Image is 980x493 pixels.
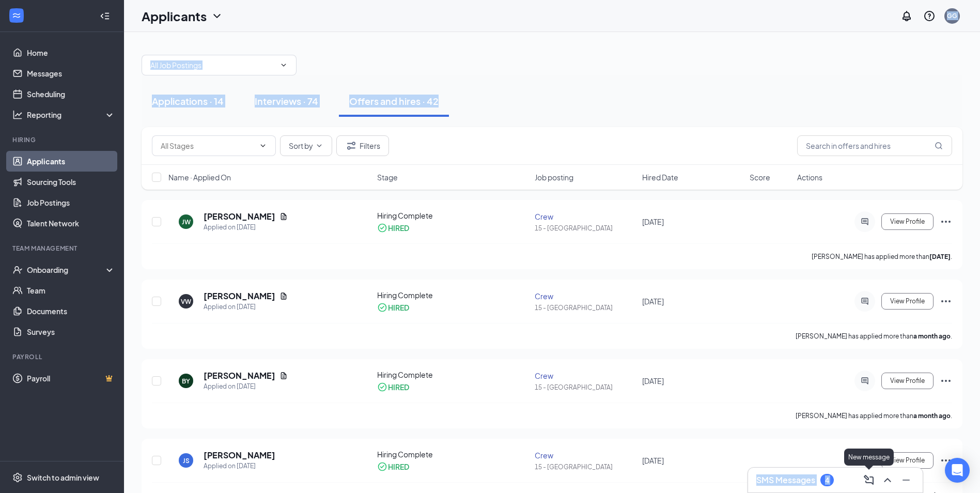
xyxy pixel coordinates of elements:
[377,172,398,182] span: Stage
[890,457,925,464] span: View Profile
[388,382,409,392] div: HIRED
[27,280,115,301] a: Team
[279,372,288,380] svg: Document
[940,454,952,467] svg: Ellipses
[377,302,387,313] svg: CheckmarkCircle
[923,10,936,22] svg: QuestionInfo
[27,172,115,192] a: Sourcing Tools
[336,135,389,156] button: Filter Filters
[750,172,770,182] span: Score
[150,59,275,71] input: All Job Postings
[211,10,223,22] svg: ChevronDown
[377,223,387,233] svg: CheckmarkCircle
[796,332,952,341] p: [PERSON_NAME] has applied more than .
[940,215,952,228] svg: Ellipses
[859,377,871,385] svg: ActiveChat
[796,411,952,420] p: [PERSON_NAME] has applied more than .
[535,172,573,182] span: Job posting
[27,321,115,342] a: Surveys
[12,352,113,361] div: Payroll
[161,140,255,151] input: All Stages
[11,10,22,21] svg: WorkstreamLogo
[142,7,207,25] h1: Applicants
[940,375,952,387] svg: Ellipses
[929,253,951,260] b: [DATE]
[642,376,664,386] span: [DATE]
[388,461,409,472] div: HIRED
[27,63,115,84] a: Messages
[825,476,829,485] div: 4
[642,172,678,182] span: Hired Date
[182,218,191,226] div: JW
[890,298,925,305] span: View Profile
[289,142,313,149] span: Sort by
[27,265,106,275] div: Onboarding
[12,110,23,120] svg: Analysis
[204,381,288,392] div: Applied on [DATE]
[940,295,952,307] svg: Ellipses
[12,244,113,253] div: Team Management
[642,456,664,465] span: [DATE]
[890,218,925,225] span: View Profile
[204,222,288,233] div: Applied on [DATE]
[100,11,110,21] svg: Collapse
[797,135,952,156] input: Search in offers and hires
[259,142,267,150] svg: ChevronDown
[27,84,115,104] a: Scheduling
[535,224,636,233] div: 15 - [GEOGRAPHIC_DATA]
[377,369,529,380] div: Hiring Complete
[535,383,636,392] div: 15 - [GEOGRAPHIC_DATA]
[900,474,912,486] svg: Minimize
[377,449,529,459] div: Hiring Complete
[279,292,288,300] svg: Document
[913,412,951,420] b: a month ago
[279,61,288,69] svg: ChevronDown
[913,332,951,340] b: a month ago
[881,373,934,389] button: View Profile
[204,211,275,222] h5: [PERSON_NAME]
[388,223,409,233] div: HIRED
[345,140,357,152] svg: Filter
[535,303,636,312] div: 15 - [GEOGRAPHIC_DATA]
[377,290,529,300] div: Hiring Complete
[152,95,224,107] div: Applications · 14
[535,450,636,460] div: Crew
[881,474,894,486] svg: ChevronUp
[812,252,952,261] p: [PERSON_NAME] has applied more than .
[535,291,636,301] div: Crew
[844,449,894,466] div: New message
[204,450,275,461] h5: [PERSON_NAME]
[879,472,896,488] button: ChevronUp
[861,472,877,488] button: ComposeMessage
[881,293,934,310] button: View Profile
[255,95,318,107] div: Interviews · 74
[756,474,815,486] h3: SMS Messages
[535,371,636,381] div: Crew
[535,463,636,471] div: 15 - [GEOGRAPHIC_DATA]
[642,217,664,226] span: [DATE]
[182,377,190,386] div: BY
[315,142,323,150] svg: ChevronDown
[947,11,957,20] div: GG
[349,95,439,107] div: Offers and hires · 42
[204,461,275,471] div: Applied on [DATE]
[859,218,871,226] svg: ActiveChat
[27,213,115,234] a: Talent Network
[12,135,113,144] div: Hiring
[642,297,664,306] span: [DATE]
[27,110,116,120] div: Reporting
[881,452,934,469] button: View Profile
[27,368,115,389] a: PayrollCrown
[168,172,231,182] span: Name · Applied On
[27,301,115,321] a: Documents
[12,265,23,275] svg: UserCheck
[204,290,275,302] h5: [PERSON_NAME]
[863,474,875,486] svg: ComposeMessage
[900,10,913,22] svg: Notifications
[12,472,23,483] svg: Settings
[280,135,332,156] button: Sort byChevronDown
[388,302,409,313] div: HIRED
[27,42,115,63] a: Home
[945,458,970,483] div: Open Intercom Messenger
[881,213,934,230] button: View Profile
